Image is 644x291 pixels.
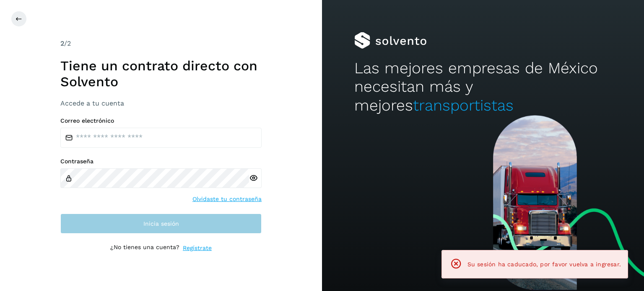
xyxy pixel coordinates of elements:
[60,158,262,165] label: Contraseña
[192,195,262,203] a: Olvidaste tu contraseña
[60,39,64,47] span: 2
[413,96,514,114] span: transportistas
[183,244,212,252] a: Regístrate
[354,59,612,115] h2: Las mejores empresas de México necesitan más y mejores
[60,117,262,124] label: Correo electrónico
[60,39,262,49] div: /2
[143,221,179,227] span: Inicia sesión
[60,99,262,107] h3: Accede a tu cuenta
[60,214,262,234] button: Inicia sesión
[110,244,179,252] p: ¿No tienes una cuenta?
[467,261,621,268] span: Su sesión ha caducado, por favor vuelva a ingresar.
[60,58,262,90] h1: Tiene un contrato directo con Solvento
